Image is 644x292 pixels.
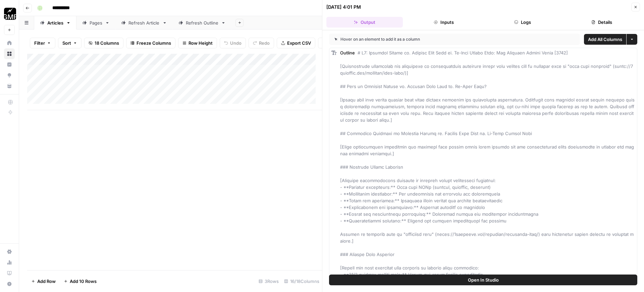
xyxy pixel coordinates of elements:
span: Open In Studio [468,277,499,283]
button: Inputs [406,17,482,28]
a: Settings [4,246,15,257]
button: Export CSV [277,38,315,48]
button: Workspace: Growth Marketing Pro [4,5,15,22]
div: Articles [47,19,63,26]
span: Export CSV [287,40,311,46]
a: Learning Hub [4,268,15,279]
div: Refresh Outline [186,19,218,26]
div: 16/18 Columns [281,276,322,287]
button: Add Row [27,276,60,287]
span: Row Height [189,40,213,46]
span: Sort [62,40,71,46]
a: Opportunities [4,70,15,81]
a: Pages [76,16,115,30]
span: Add Row [37,278,56,285]
a: Refresh Outline [173,16,231,30]
a: Refresh Article [115,16,173,30]
a: Your Data [4,81,15,91]
button: Add 10 Rows [60,276,101,287]
span: 18 Columns [95,40,119,46]
button: Redo [249,38,274,48]
div: [DATE] 4:01 PM [326,4,361,10]
div: Pages [90,19,102,26]
span: Outline [340,50,355,55]
button: Sort [58,38,82,48]
button: Freeze Columns [126,38,175,48]
button: Add All Columns [584,34,626,45]
button: Open In Studio [329,275,637,285]
span: Redo [259,40,270,46]
button: Undo [220,38,246,48]
button: Row Height [178,38,217,48]
button: 18 Columns [84,38,123,48]
div: Hover on an element to add it as a column [334,36,497,42]
span: Add All Columns [588,36,622,43]
button: Output [326,17,403,28]
span: Undo [230,40,241,46]
button: Help + Support [4,279,15,289]
a: Insights [4,59,15,70]
div: Refresh Article [128,19,160,26]
span: Freeze Columns [137,40,171,46]
button: Logs [485,17,561,28]
span: Filter [34,40,45,46]
span: Add 10 Rows [70,278,97,285]
a: Home [4,38,15,48]
button: Filter [30,38,55,48]
a: Articles [34,16,76,30]
div: 3 Rows [256,276,281,287]
a: Browse [4,48,15,59]
img: Growth Marketing Pro Logo [4,8,16,20]
a: Usage [4,257,15,268]
button: Details [563,17,640,28]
